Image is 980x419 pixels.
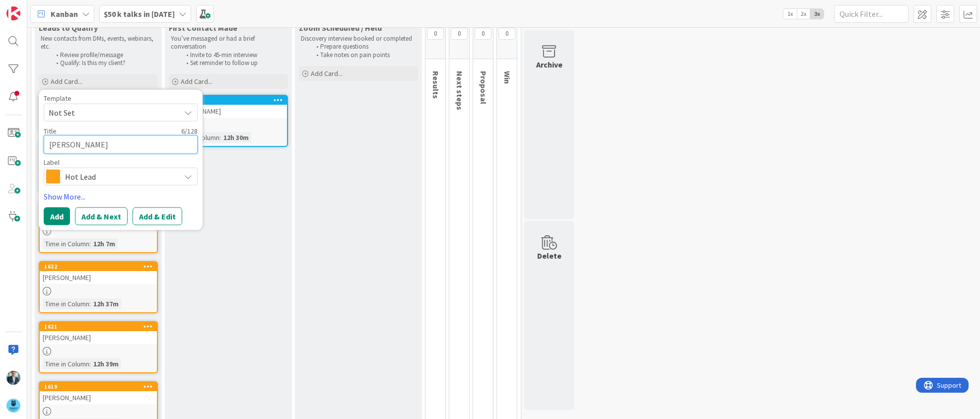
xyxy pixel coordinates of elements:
[498,28,515,40] span: 0
[60,127,198,136] div: 6 / 128
[39,321,158,373] a: 1621[PERSON_NAME]Time in Column:12h 39m
[75,208,128,225] button: Add & Next
[51,59,156,67] li: Qualify: Is this my client?
[51,51,156,59] li: Review profile/message
[51,77,82,86] span: Add Card...
[40,382,157,404] div: 1619[PERSON_NAME]
[810,9,824,19] span: 3x
[455,71,465,110] span: Next steps
[39,201,158,253] a: 1623[PERSON_NAME]Time in Column:12h 7m
[311,69,343,78] span: Add Card...
[89,298,91,309] span: :
[44,136,198,154] textarea: Patric
[44,208,70,225] button: Add
[44,127,57,136] label: Title
[221,132,251,143] div: 12h 30m
[44,383,157,390] div: 1619
[170,105,287,118] div: [PERSON_NAME]
[174,97,287,104] div: 1620
[39,23,98,33] span: Leads to Qualify
[6,6,20,20] img: Visit kanbanzone.com
[427,28,444,40] span: 0
[6,399,20,413] img: avatar
[91,238,118,249] div: 12h 7m
[181,51,286,59] li: Invite to 45-min interview
[301,35,416,43] p: Discovery interview booked or completed
[44,323,157,330] div: 1621
[51,8,78,20] span: Kanban
[91,358,121,369] div: 12h 39m
[43,358,89,369] div: Time in Column
[40,262,157,271] div: 1622
[181,59,286,67] li: Set reminder to follow up
[834,5,909,23] input: Quick Filter...
[21,1,45,13] span: Support
[89,358,91,369] span: :
[170,96,287,105] div: 1620
[40,262,157,284] div: 1622[PERSON_NAME]
[797,9,810,19] span: 2x
[479,71,489,104] span: Proposal
[6,371,20,385] img: LB
[536,59,562,70] div: Archive
[451,28,468,40] span: 0
[311,43,417,51] li: Prepare questions
[39,261,158,313] a: 1622[PERSON_NAME]Time in Column:12h 37m
[475,28,491,40] span: 0
[170,96,287,118] div: 1620[PERSON_NAME]
[40,322,157,344] div: 1621[PERSON_NAME]
[65,170,175,184] span: Hot Lead
[91,298,121,309] div: 12h 37m
[783,9,797,19] span: 1x
[40,331,157,344] div: [PERSON_NAME]
[133,208,182,225] button: Add & Edit
[181,77,212,86] span: Add Card...
[43,238,89,249] div: Time in Column
[40,322,157,331] div: 1621
[49,106,173,119] span: Not Set
[311,51,417,59] li: Take notes on pain points
[169,95,288,147] a: 1620[PERSON_NAME]Time in Column:12h 30m
[40,382,157,391] div: 1619
[44,263,157,270] div: 1622
[431,71,441,99] span: Results
[89,238,91,249] span: :
[41,35,156,51] p: New contacts from DMs, events, webinars, etc.
[44,95,71,102] span: Template
[537,250,561,262] div: Delete
[171,35,286,51] p: You’ve messaged or had a brief conversation
[219,132,221,143] span: :
[502,71,512,84] span: Win
[44,191,198,203] a: Show More...
[299,23,382,33] span: Zoom Scheduled / Held
[40,391,157,404] div: [PERSON_NAME]
[104,9,175,19] b: $50 k talks in [DATE]
[44,159,60,166] span: Label
[169,23,237,33] span: First Contact Made
[43,298,89,309] div: Time in Column
[40,271,157,284] div: [PERSON_NAME]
